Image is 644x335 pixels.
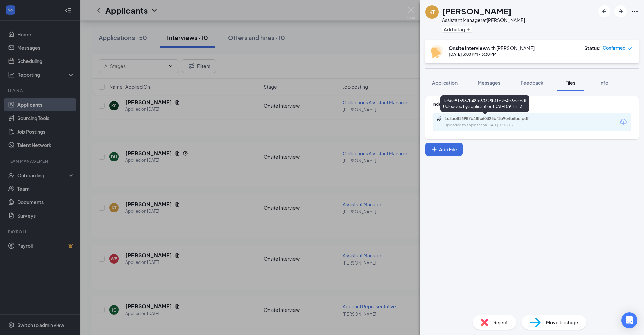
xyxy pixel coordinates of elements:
svg: Plus [466,27,470,31]
span: Confirmed [603,45,626,51]
div: 1c5ae816987b48fc60328bf1b9e4b6be.pdf Uploaded by applicant on [DATE] 09:18:13 [440,95,529,112]
span: Reject [493,319,508,326]
span: Move to stage [546,319,578,326]
svg: Download [619,118,627,126]
span: Application [432,80,458,86]
button: PlusAdd a tag [442,26,472,33]
span: Files [565,80,575,86]
div: KT [429,9,435,15]
div: Indeed Resume [433,101,631,107]
div: Open Intercom Messenger [621,312,637,328]
button: ArrowLeftNew [598,5,610,17]
span: down [627,46,632,51]
a: Paperclip1c5ae816987b48fc60328bf1b9e4b6be.pdfUploaded by applicant on [DATE] 09:18:13 [437,116,545,128]
div: 1c5ae816987b48fc60328bf1b9e4b6be.pdf [445,116,539,122]
div: [DATE] 3:00 PM - 3:30 PM [449,51,535,57]
svg: Ellipses [631,7,639,15]
svg: Paperclip [437,116,442,122]
span: Messages [478,80,500,86]
h1: [PERSON_NAME] [442,5,512,17]
button: ArrowRight [614,5,627,17]
b: Onsite Interview [449,45,487,51]
div: with [PERSON_NAME] [449,45,535,51]
div: Uploaded by applicant on [DATE] 09:18:13 [445,123,545,128]
span: Info [599,80,608,86]
div: Assistant Manager at [PERSON_NAME] [442,17,525,23]
svg: ArrowLeftNew [600,7,608,15]
div: Status : [584,45,601,51]
svg: ArrowRight [616,7,625,15]
span: Feedback [521,80,543,86]
button: Add FilePlus [425,143,463,156]
svg: Plus [431,146,438,153]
